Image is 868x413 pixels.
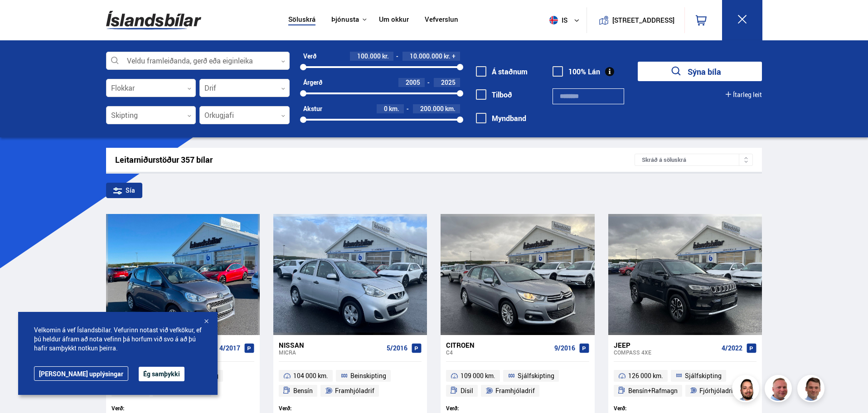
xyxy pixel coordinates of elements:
span: 4/2022 [722,345,742,352]
span: 2005 [406,78,420,87]
button: Ítarleg leit [726,91,762,98]
button: Sýna bíla [638,62,762,81]
div: Verð: [446,405,518,412]
a: Söluskrá [288,15,315,25]
span: 200.000 [420,104,444,113]
button: is [546,7,587,34]
div: C4 [446,349,550,355]
a: [PERSON_NAME] upplýsingar [34,366,128,381]
div: Jeep [614,341,718,349]
div: Nissan [279,341,383,349]
button: Ég samþykki [139,367,184,381]
div: Micra [279,349,383,355]
span: 0 [384,104,388,113]
span: Velkomin á vef Íslandsbílar. Vefurinn notast við vefkökur, ef þú heldur áfram að nota vefinn þá h... [34,326,202,353]
span: 2025 [441,78,456,87]
div: Citroen [446,341,550,349]
span: km. [389,105,399,112]
span: km. [445,105,456,112]
label: 100% Lán [553,68,600,76]
div: Verð: [112,405,183,412]
div: Verð: [279,405,350,412]
img: nhp88E3Fdnt1Opn2.png [733,376,761,403]
a: Vefverslun [425,15,458,25]
span: Bensín [293,385,313,396]
div: Compass 4XE [614,349,718,355]
button: [STREET_ADDRESS] [616,16,671,24]
span: Framhjóladrif [335,385,374,396]
label: Myndband [476,114,526,122]
span: 104 000 km. [293,370,328,381]
span: Framhjóladrif [495,385,535,396]
img: G0Ugv5HjCgRt.svg [106,5,201,35]
span: kr. [382,53,389,60]
span: + [452,53,456,60]
span: 126 000 km. [628,370,663,381]
div: Verð [303,53,316,60]
div: Leitarniðurstöður 357 bílar [115,155,635,165]
div: Verð: [614,405,685,412]
button: Þjónusta [331,15,359,24]
img: svg+xml;base64,PHN2ZyB4bWxucz0iaHR0cDovL3d3dy53My5vcmcvMjAwMC9zdmciIHdpZHRoPSI1MTIiIGhlaWdodD0iNT... [549,16,558,24]
label: Á staðnum [476,68,528,76]
span: 109 000 km. [461,370,495,381]
span: Fjórhjóladrif [699,385,735,396]
span: Sjálfskipting [518,370,554,381]
span: Bensín+Rafmagn [628,385,678,396]
span: Sjálfskipting [685,370,722,381]
div: Akstur [303,105,322,112]
span: 9/2016 [554,345,575,352]
span: 5/2016 [387,345,407,352]
span: 100.000 [357,52,381,60]
span: is [546,16,568,24]
button: Opna LiveChat spjallviðmót [7,4,34,31]
a: [STREET_ADDRESS] [592,7,679,33]
span: kr. [444,53,451,60]
span: Dísil [461,385,473,396]
span: Beinskipting [350,370,386,381]
div: Skráð á söluskrá [635,154,753,166]
div: Sía [106,183,142,198]
label: Tilboð [476,91,512,99]
div: Árgerð [303,79,322,86]
a: Um okkur [379,15,409,25]
span: 10.000.000 [410,52,442,60]
img: siFngHWaQ9KaOqBr.png [766,376,793,403]
img: FbJEzSuNWCJXmdc-.webp [799,376,826,403]
span: 4/2017 [219,345,240,352]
